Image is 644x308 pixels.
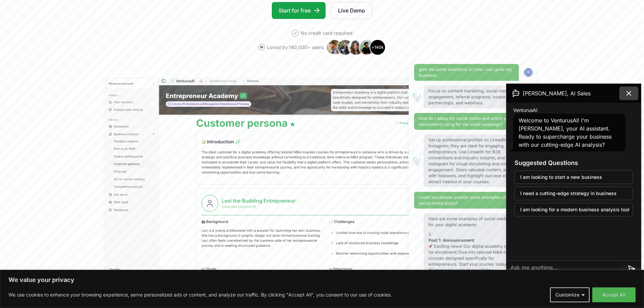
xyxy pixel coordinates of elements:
[272,2,326,19] a: Start for free
[515,187,633,200] button: I need a cutting-edge strategy in business
[515,158,633,168] h3: Suggested Questions
[515,170,633,184] button: I am looking to start a new business
[519,117,612,148] span: Welcome to VenturusAI! I'm [PERSON_NAME], your AI assistant. Ready to supercharge your business w...
[8,291,392,299] p: We use cookies to enhance your browsing experience, serve personalized ads or content, and analyz...
[515,203,633,216] button: I am looking for a modern business analysis tool
[523,89,591,97] span: [PERSON_NAME], AI Sales
[550,287,590,302] button: Customize
[337,39,353,55] img: Avatar 2
[359,39,375,55] img: Avatar 4
[592,287,636,302] button: Accept All
[331,2,372,19] a: Live Demo
[348,39,364,55] img: Avatar 3
[8,276,636,284] p: We value your privacy
[513,107,538,114] span: VenturusAI
[326,39,342,55] img: Avatar 1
